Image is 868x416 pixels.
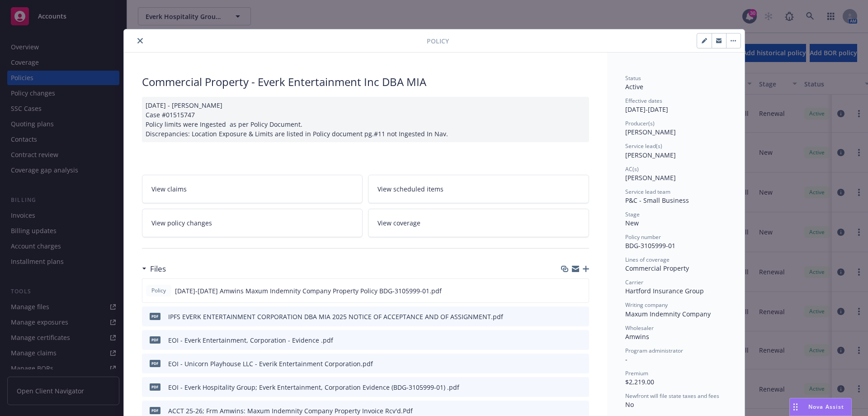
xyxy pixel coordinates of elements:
[625,151,676,159] span: [PERSON_NAME]
[168,312,503,321] div: IPFS EVERK ENTERTAINMENT CORPORATION DBA MIA 2025 NOTICE OF ACCEPTANCE AND OF ASSIGNMENT.pdf
[789,398,852,416] button: Nova Assist
[577,383,585,392] button: preview file
[563,406,570,416] button: download file
[625,196,689,205] span: P&C - Small Business
[150,313,160,320] span: pdf
[625,241,675,250] span: BDG-3105999-01
[168,383,459,392] div: EOI - Everk Hospitality Group; Everk Entertainment, Corporation Evidence (BDG-3105999-01) .pdf
[577,312,585,321] button: preview file
[377,218,420,228] span: View coverage
[625,369,648,377] span: Premium
[625,287,704,295] span: Hartford Insurance Group
[142,97,589,142] div: [DATE] - [PERSON_NAME] Case #01515747 Policy limits were Ingested as per Policy Document. Discrep...
[563,312,570,321] button: download file
[625,74,641,82] span: Status
[808,403,844,411] span: Nova Assist
[151,218,212,228] span: View policy changes
[625,332,649,341] span: Amwins
[168,335,333,345] div: EOI - Everk Entertainment, Corporation - Evidence .pdf
[625,188,670,196] span: Service lead team
[625,324,654,332] span: Wholesaler
[150,336,160,343] span: pdf
[625,97,662,105] span: Effective dates
[625,392,719,400] span: Newfront will file state taxes and fees
[563,383,570,392] button: download file
[142,263,166,275] div: Files
[625,233,661,241] span: Policy number
[625,310,711,318] span: Maxum Indemnity Company
[625,97,726,114] div: [DATE] - [DATE]
[625,128,676,136] span: [PERSON_NAME]
[625,219,639,227] span: New
[625,120,655,127] span: Producer(s)
[625,378,654,386] span: $2,219.00
[142,74,589,90] div: Commercial Property - Everk Entertainment Inc DBA MIA
[150,407,160,414] span: Pdf
[577,286,585,296] button: preview file
[625,355,627,363] span: -
[625,173,676,182] span: [PERSON_NAME]
[168,359,373,368] div: EOI - Unicorn Playhouse LLC - Everik Entertainment Corporation.pdf
[150,287,168,295] span: Policy
[577,359,585,368] button: preview file
[625,256,670,263] span: Lines of coverage
[625,400,634,409] span: No
[577,406,585,416] button: preview file
[427,36,449,46] span: Policy
[150,383,160,390] span: pdf
[625,301,668,309] span: Writing company
[625,142,662,150] span: Service lead(s)
[168,406,413,416] div: ACCT 25-26; Frm Amwins: Maxum Indemnity Company Property Invoice Rcv'd.Pdf
[150,360,160,367] span: pdf
[625,264,689,273] span: Commercial Property
[790,398,801,416] div: Drag to move
[563,335,570,345] button: download file
[625,278,643,286] span: Carrier
[150,263,166,275] h3: Files
[151,184,187,194] span: View claims
[175,286,442,296] span: [DATE]-[DATE] Amwins Maxum Indemnity Company Property Policy BDG-3105999-01.pdf
[563,359,570,368] button: download file
[135,35,146,46] button: close
[142,175,363,203] a: View claims
[562,286,570,296] button: download file
[377,184,443,194] span: View scheduled items
[577,335,585,345] button: preview file
[625,165,639,173] span: AC(s)
[625,210,640,218] span: Stage
[625,82,643,91] span: Active
[368,209,589,237] a: View coverage
[142,209,363,237] a: View policy changes
[625,347,683,354] span: Program administrator
[368,175,589,203] a: View scheduled items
